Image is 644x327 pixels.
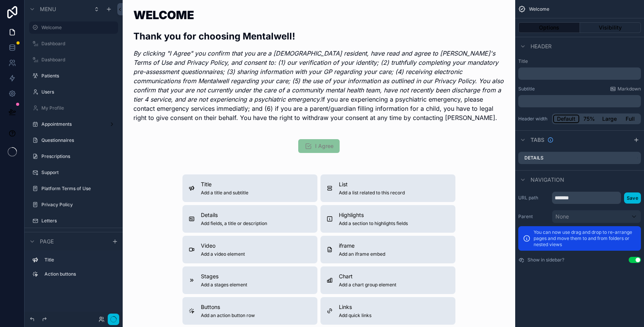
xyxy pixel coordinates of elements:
span: Add an action button row [201,312,255,319]
label: Privacy Policy [41,202,113,208]
button: None [552,210,641,223]
span: Page [40,238,54,245]
span: Add a chart group element [339,282,396,288]
button: ListAdd a list related to this record [320,174,455,202]
span: Details [201,211,267,219]
label: Parent [518,214,549,220]
button: LinksAdd quick links [320,297,455,325]
span: Links [339,303,371,311]
span: Markdown [618,86,641,92]
span: iframe [339,242,385,250]
button: TitleAdd a title and subtitle [182,174,317,202]
label: Patients [41,73,113,79]
button: Save [624,192,641,204]
button: DetailsAdd fields, a title or description [182,205,317,233]
button: ButtonsAdd an action button row [182,297,317,325]
span: Add a stages element [201,282,247,288]
label: Welcome [41,25,113,31]
span: Tabs [531,136,544,144]
span: Navigation [531,176,564,184]
span: Title [201,181,248,188]
label: Prescriptions [41,153,113,159]
label: URL path [518,195,549,201]
span: Add a video element [201,251,245,257]
label: My Profile [41,105,113,111]
span: None [555,213,569,220]
button: 75% [579,115,599,123]
button: Visibility [580,22,641,33]
span: Add a section to highlights fields [339,220,408,227]
label: Dashboard [41,57,113,63]
label: Questionnaires [41,137,113,143]
span: Add fields, a title or description [201,220,267,227]
button: HighlightsAdd a section to highlights fields [320,205,455,233]
span: Stages [201,273,247,280]
div: scrollable content [25,250,123,288]
span: Add quick links [339,312,371,319]
label: Header width [518,116,549,122]
label: Letters [41,218,113,224]
p: You can now use drag and drop to re-arrange pages and move them to and from folders or nested views [534,229,636,248]
button: iframeAdd an iframe embed [320,236,455,263]
label: Appointments [41,121,103,127]
span: Highlights [339,211,408,219]
button: StagesAdd a stages element [182,266,317,294]
span: Header [531,43,552,50]
label: Show in sidebar? [527,257,564,263]
button: Default [553,115,579,123]
label: Support [41,169,113,176]
button: Large [599,115,620,123]
label: Users [41,89,113,95]
button: Full [620,115,640,123]
label: Details [524,155,544,161]
span: Add a title and subtitle [201,190,248,196]
label: Title [518,58,641,64]
label: Title [44,257,112,263]
button: VideoAdd a video element [182,236,317,263]
button: Options [518,22,580,33]
span: Add an iframe embed [339,251,385,257]
div: scrollable content [518,67,641,80]
a: Markdown [610,86,641,92]
label: Dashboard [41,41,113,47]
span: Buttons [201,303,255,311]
span: Add a list related to this record [339,190,405,196]
label: Action buttons [44,271,112,277]
span: Chart [339,273,396,280]
span: Welcome [529,6,549,12]
button: ChartAdd a chart group element [320,266,455,294]
span: List [339,181,405,188]
label: Subtitle [518,86,535,92]
span: Menu [40,5,56,13]
label: Platform Terms of Use [41,186,113,192]
span: Video [201,242,245,250]
div: scrollable content [518,95,641,107]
